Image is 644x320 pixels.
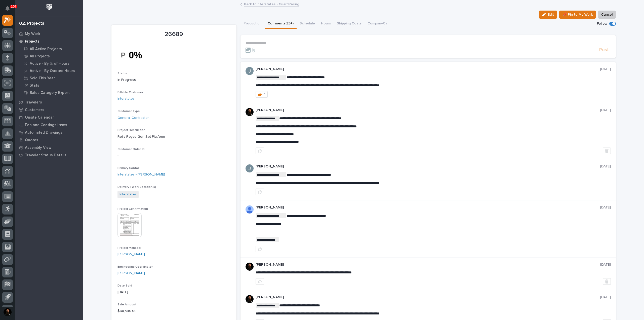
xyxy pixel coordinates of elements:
p: [PERSON_NAME] [256,108,600,112]
span: Date Sold [117,284,132,287]
p: [DATE] [600,67,611,71]
p: My Work [25,32,40,36]
a: General Contractor [117,115,149,121]
p: - [117,153,230,158]
p: Quotes [25,138,38,143]
button: Shipping Costs [334,19,365,29]
p: All Active Projects [30,47,62,51]
a: All Active Projects [19,45,83,52]
button: like this post [256,278,264,285]
p: [PERSON_NAME] [256,205,600,210]
span: Delivery / Work Location(s) [117,186,156,189]
p: Sold This Year [30,76,55,81]
a: Fab and Coatings Items [15,121,83,129]
button: like this post [256,148,264,154]
a: All Projects [19,53,83,60]
span: Project Description [117,129,145,132]
p: [PERSON_NAME] [256,164,600,169]
button: Hours [318,19,334,29]
p: [DATE] [600,164,611,169]
button: like this post [256,246,264,252]
p: Active - By % of Hours [30,61,69,66]
button: CompanyCam [365,19,393,29]
p: [PERSON_NAME] [256,295,600,299]
span: Cancel [601,12,613,18]
p: Travelers [25,100,42,105]
span: Project Confirmation [117,207,148,210]
span: Edit [548,12,554,17]
span: Status [117,72,127,75]
a: Back toInterstates - GuardRailing [244,1,299,7]
a: Sold This Year [19,75,83,82]
img: zmKUmRVDQjmBLfnAs97p [246,263,254,271]
p: [PERSON_NAME] [256,263,600,267]
p: Automated Drawings [25,130,62,135]
p: Sales Category Export [30,91,70,95]
p: [DATE] [600,295,611,299]
a: Customers [15,106,83,114]
img: Workspace Logo [45,3,54,12]
a: Interstates [119,192,137,197]
span: 📌 Pin to My Work [562,12,593,18]
button: Cancel [598,11,616,19]
p: [PERSON_NAME] [256,67,600,71]
a: Quotes [15,136,83,144]
img: zmKUmRVDQjmBLfnAs97p [246,295,254,303]
p: [DATE] [117,290,230,295]
button: Post [597,47,611,53]
img: zmKUmRVDQjmBLfnAs97p [246,108,254,116]
button: Production [240,19,265,29]
span: Customer Type [117,110,140,113]
a: Onsite Calendar [15,114,83,121]
p: Customers [25,108,44,112]
p: Rolls Royce Gen Set Platform [117,134,230,139]
p: [DATE] [600,108,611,112]
span: Customer Order ID [117,148,145,151]
p: Fab and Coatings Items [25,123,67,127]
button: Schedule [297,19,318,29]
p: [DATE] [600,205,611,210]
a: Interstates [117,96,135,101]
a: Traveler Status Details [15,151,83,159]
p: In Progress [117,77,230,83]
p: 100 [11,5,16,8]
p: 26689 [117,31,230,38]
span: Project Manager [117,246,141,250]
p: Active - By Quoted Hours [30,69,75,73]
img: AOh14GhUnP333BqRmXh-vZ-TpYZQaFVsuOFmGre8SRZf2A=s96-c [246,205,254,214]
span: Post [599,47,609,53]
a: [PERSON_NAME] [117,252,145,257]
p: Projects [25,39,39,44]
span: Engineering Coordinator [117,265,153,268]
button: 📌 Pin to My Work [559,11,596,19]
p: Stats [30,83,39,88]
button: Delete post [603,148,611,154]
p: [DATE] [600,263,611,267]
a: Interstates - [PERSON_NAME] [117,172,165,177]
img: ACg8ocIJHU6JEmo4GV-3KL6HuSvSpWhSGqG5DdxF6tKpN6m2=s96-c [246,164,254,172]
div: 02. Projects [19,21,44,26]
a: [PERSON_NAME] [117,271,145,276]
a: Active - By % of Hours [19,60,83,67]
p: $ 38,390.00 [117,308,230,314]
a: My Work [15,30,83,38]
a: Sales Category Export [19,89,83,96]
span: Billable Customer [117,91,143,94]
a: Travelers [15,98,83,106]
button: Notifications [2,3,13,14]
img: ACg8ocIJHU6JEmo4GV-3KL6HuSvSpWhSGqG5DdxF6tKpN6m2=s96-c [246,67,254,75]
a: Active - By Quoted Hours [19,67,83,74]
div: Notifications100 [6,6,13,14]
p: Assembly View [25,146,51,150]
button: like this post [256,189,264,195]
span: Sale Amount [117,303,136,306]
a: Automated Drawings [15,129,83,136]
button: Comments (25+) [265,19,297,29]
a: Stats [19,82,83,89]
p: Follow [597,22,607,26]
p: All Projects [30,54,50,59]
img: l4K-VtDr_nHjzYLnN2Qa96ZwyM3WWcBzafqPsTrihLo [117,46,155,64]
a: Assembly View [15,144,83,151]
button: Edit [539,11,557,19]
p: Traveler Status Details [25,153,66,158]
